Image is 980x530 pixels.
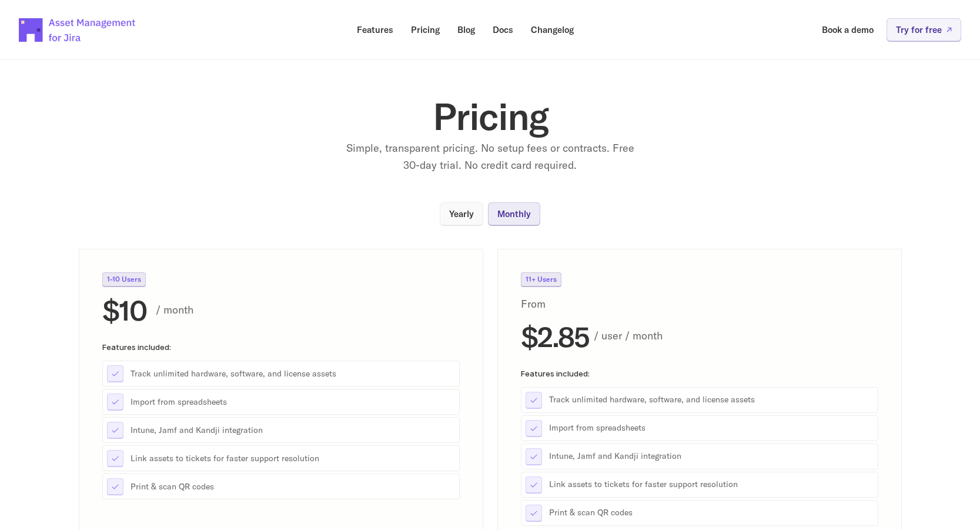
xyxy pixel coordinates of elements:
[357,25,393,34] p: Features
[156,301,460,318] p: / month
[549,451,874,462] p: Intune, Jamf and Kandji integration
[131,396,455,408] p: Import from spreadsheets
[526,276,557,283] p: 11+ Users
[549,422,874,434] p: Import from spreadsheets
[107,276,141,283] p: 1-10 Users
[411,25,440,34] p: Pricing
[521,296,574,313] p: From
[131,368,455,379] p: Track unlimited hardware, software, and license assets
[896,25,942,34] p: Try for free
[449,209,474,218] p: Yearly
[102,296,146,324] h2: $10
[521,369,878,377] p: Features included:
[493,25,513,34] p: Docs
[822,25,874,34] p: Book a demo
[449,18,483,41] a: Blog
[549,507,874,519] p: Print & scan QR codes
[549,479,874,491] p: Link assets to tickets for faster support resolution
[549,394,874,406] p: Track unlimited hardware, software, and license assets
[403,18,448,41] a: Pricing
[102,343,460,351] p: Features included:
[131,452,455,464] p: Link assets to tickets for faster support resolution
[887,18,961,41] a: Try for free
[594,328,878,345] p: / user / month
[497,209,531,218] p: Monthly
[349,18,402,41] a: Features
[457,25,475,34] p: Blog
[814,18,882,41] a: Book a demo
[131,481,455,492] p: Print & scan QR codes
[521,322,589,350] h2: $2.85
[255,98,725,135] h1: Pricing
[343,140,637,174] p: Simple, transparent pricing. No setup fees or contracts. Free 30-day trial. No credit card required.
[131,424,455,436] p: Intune, Jamf and Kandji integration
[531,25,574,34] p: Changelog
[523,18,582,41] a: Changelog
[484,18,521,41] a: Docs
